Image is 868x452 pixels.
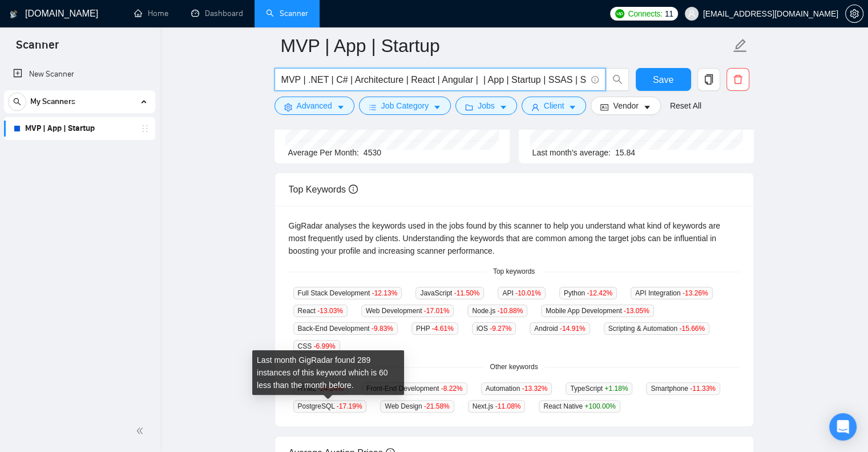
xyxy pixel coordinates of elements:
[727,74,749,85] span: delete
[140,124,150,133] span: holder
[631,287,712,299] span: API Integration
[317,307,343,315] span: -13.03 %
[544,99,564,112] span: Client
[604,322,709,335] span: Scripting & Automation
[4,63,155,86] li: New Scanner
[372,289,398,297] span: -12.13 %
[8,93,26,111] button: search
[600,103,608,111] span: idcard
[481,382,552,395] span: Automation
[587,289,612,297] span: -12.42 %
[359,97,451,115] button: barsJob Categorycaret-down
[293,287,402,299] span: Full Stack Development
[362,382,467,395] span: Front-End Development
[531,103,539,111] span: user
[288,148,359,157] span: Average Per Month:
[10,5,18,23] img: logo
[314,342,336,350] span: -6.99 %
[281,73,586,87] input: Search Freelance Jobs...
[483,362,544,373] span: Other keywords
[274,97,354,115] button: settingAdvancedcaret-down
[643,103,651,111] span: caret-down
[266,9,308,18] a: searchScanner
[349,185,358,194] span: info-circle
[293,322,398,335] span: Back-End Development
[584,402,615,410] span: +100.00 %
[522,385,548,393] span: -13.32 %
[455,97,517,115] button: folderJobscaret-down
[293,400,367,413] span: PostgreSQL
[432,325,454,333] span: -4.61 %
[670,99,701,112] a: Reset All
[615,148,635,157] span: 15.84
[415,287,484,299] span: JavaScript
[284,103,292,111] span: setting
[560,325,586,333] span: -14.91 %
[604,385,628,393] span: +1.18 %
[369,103,377,111] span: bars
[591,97,660,115] button: idcardVendorcaret-down
[522,97,587,115] button: userClientcaret-down
[653,73,673,87] span: Save
[733,38,748,53] span: edit
[607,74,628,85] span: search
[380,400,454,413] span: Web Design
[433,103,441,111] span: caret-down
[646,382,720,395] span: Smartphone
[613,99,638,112] span: Vendor
[697,68,720,91] button: copy
[636,68,691,91] button: Save
[624,307,649,315] span: -13.05 %
[468,400,526,413] span: Next.js
[9,98,26,106] span: search
[424,402,450,410] span: -21.58 %
[829,413,857,441] div: Open Intercom Messenger
[361,305,454,317] span: Web Development
[136,425,147,437] span: double-left
[615,9,624,18] img: upwork-logo.png
[498,287,545,299] span: API
[441,385,463,393] span: -8.22 %
[281,31,730,60] input: Scanner name...
[486,266,542,277] span: Top keywords
[465,103,473,111] span: folder
[467,305,527,317] span: Node.js
[472,322,516,335] span: iOS
[846,9,863,18] span: setting
[289,219,740,257] div: GigRadar analyses the keywords used in the jobs found by this scanner to help you understand what...
[252,350,404,395] div: Last month GigRadar found 289 instances of this keyword which is 60 less than the month before.
[515,289,541,297] span: -10.01 %
[478,99,495,112] span: Jobs
[499,103,507,111] span: caret-down
[364,148,381,157] span: 4530
[541,305,653,317] span: Mobile App Development
[559,287,617,299] span: Python
[381,99,429,112] span: Job Category
[372,325,393,333] span: -9.83 %
[490,325,511,333] span: -9.27 %
[683,289,708,297] span: -13.26 %
[495,402,521,410] span: -11.08 %
[532,148,611,157] span: Last month's average:
[293,340,340,353] span: CSS
[454,289,480,297] span: -11.50 %
[530,322,590,335] span: Android
[679,325,705,333] span: -15.66 %
[698,74,720,85] span: copy
[134,9,168,18] a: homeHome
[688,10,696,18] span: user
[411,322,458,335] span: PHP
[289,173,740,206] div: Top Keywords
[591,76,599,83] span: info-circle
[497,307,523,315] span: -10.88 %
[424,307,450,315] span: -17.01 %
[7,37,68,61] span: Scanner
[191,9,243,18] a: dashboardDashboard
[337,402,362,410] span: -17.19 %
[4,90,155,140] li: My Scanners
[539,400,620,413] span: React Native
[845,9,863,18] a: setting
[13,63,146,86] a: New Scanner
[845,5,863,23] button: setting
[566,382,632,395] span: TypeScript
